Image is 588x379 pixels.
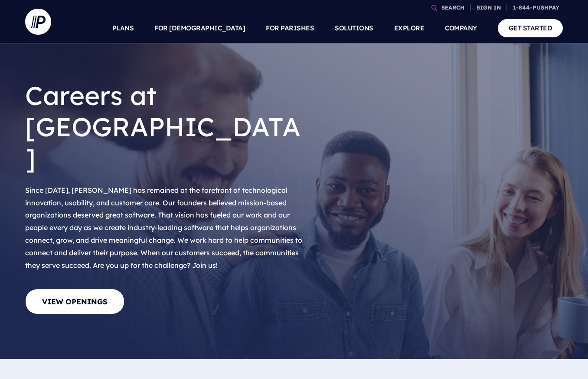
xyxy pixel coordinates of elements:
[25,73,307,181] h1: Careers at [GEOGRAPHIC_DATA]
[266,13,314,43] a: FOR PARISHES
[25,186,302,270] span: Since [DATE], [PERSON_NAME] has remained at the forefront of technological innovation, usability,...
[335,13,373,43] a: SOLUTIONS
[498,19,563,37] a: GET STARTED
[25,289,124,314] a: View Openings
[112,13,134,43] a: PLANS
[445,13,477,43] a: COMPANY
[154,13,245,43] a: FOR [DEMOGRAPHIC_DATA]
[394,13,425,43] a: EXPLORE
